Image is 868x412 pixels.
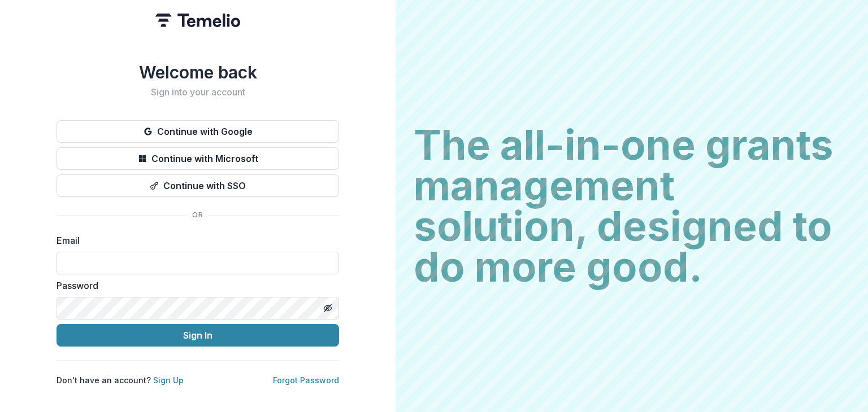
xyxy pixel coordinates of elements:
a: Forgot Password [273,375,339,385]
button: Toggle password visibility [319,299,337,317]
label: Password [57,279,332,292]
img: Temelio [155,14,240,27]
a: Sign Up [153,375,184,385]
h2: Sign into your account [57,87,339,98]
button: Sign In [57,324,339,347]
p: Don't have an account? [57,374,184,386]
button: Continue with Google [57,120,339,143]
label: Email [57,234,332,247]
h1: Welcome back [57,62,339,82]
button: Continue with Microsoft [57,147,339,170]
button: Continue with SSO [57,174,339,197]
